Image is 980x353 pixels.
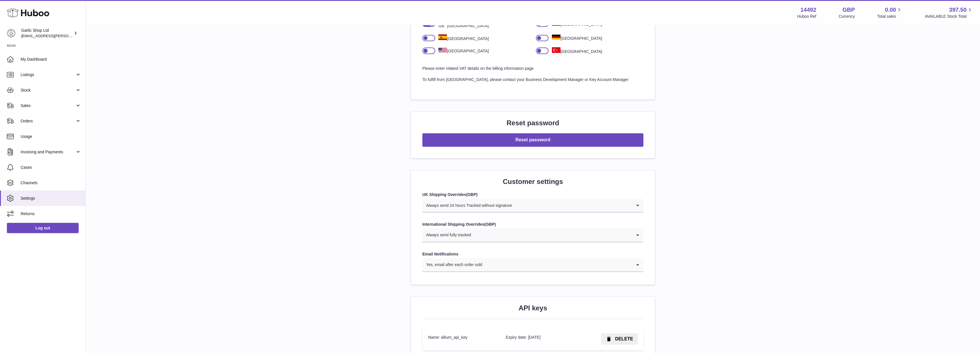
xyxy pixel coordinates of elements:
[435,48,489,54] div: [GEOGRAPHIC_DATA]
[615,336,633,341] span: DELETE
[925,6,973,19] a: 397.50 AVAILABLE Stock Total
[422,258,482,271] span: Yes, email after each order sold
[21,149,75,155] span: Invoicing and Payments
[548,35,602,41] div: [GEOGRAPHIC_DATA]
[422,77,643,82] p: To fulfill from [GEOGRAPHIC_DATA], please contact your Business Development Manager or Key Accoun...
[422,138,643,142] a: Reset password
[422,192,643,197] label: UK Shipping Overrides
[21,165,81,170] span: Cases
[21,211,81,217] span: Returns
[800,6,816,14] strong: 14492
[839,14,855,19] div: Currency
[21,88,75,93] span: Stock
[486,222,494,227] strong: GBP
[466,192,478,197] span: ( )
[471,229,632,242] input: Search for option
[21,28,73,39] div: Garlic Shop Ltd
[552,35,560,40] img: DE
[484,222,496,227] span: ( )
[7,29,15,37] img: alec.veit@garlicshop.co.uk
[548,47,602,54] div: [GEOGRAPHIC_DATA]
[21,57,81,62] span: My Dashboard
[949,6,967,14] span: 397.50
[877,6,903,19] a: 0.00 Total sales
[482,258,632,271] input: Search for option
[21,134,81,139] span: Usage
[468,192,476,197] strong: GBP
[422,133,643,147] button: Reset password
[21,196,81,201] span: Settings
[21,118,75,124] span: Orders
[601,333,638,345] button: DELETE
[512,199,632,212] input: Search for option
[422,177,643,186] h2: Customer settings
[435,34,489,41] div: [GEOGRAPHIC_DATA]
[842,6,855,14] strong: GBP
[21,72,75,78] span: Listings
[438,48,447,52] img: US
[422,118,643,128] h2: Reset password
[877,14,903,19] span: Total sales
[422,199,512,212] span: Always send 24 hours Tracked without signature
[422,258,643,272] div: Search for option
[422,251,643,257] label: Email Notifications
[422,328,500,351] td: Name: allium_api_key
[422,229,643,242] div: Search for option
[438,34,447,40] img: ES
[422,222,643,227] label: International Shipping Overrides
[422,66,643,71] p: Please enter related VAT details on the billing information page
[422,199,643,213] div: Search for option
[925,14,973,19] span: AVAILABLE Stock Total
[21,103,75,108] span: Sales
[422,304,643,313] h2: API keys
[552,47,560,53] img: TR
[797,14,816,19] div: Huboo Ref
[500,328,570,351] td: Expiry date: [DATE]
[21,180,81,186] span: Channels
[21,33,115,38] span: [EMAIL_ADDRESS][PERSON_NAME][DOMAIN_NAME]
[422,229,471,242] span: Always send fully tracked
[885,6,896,14] span: 0.00
[7,223,79,233] a: Log out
